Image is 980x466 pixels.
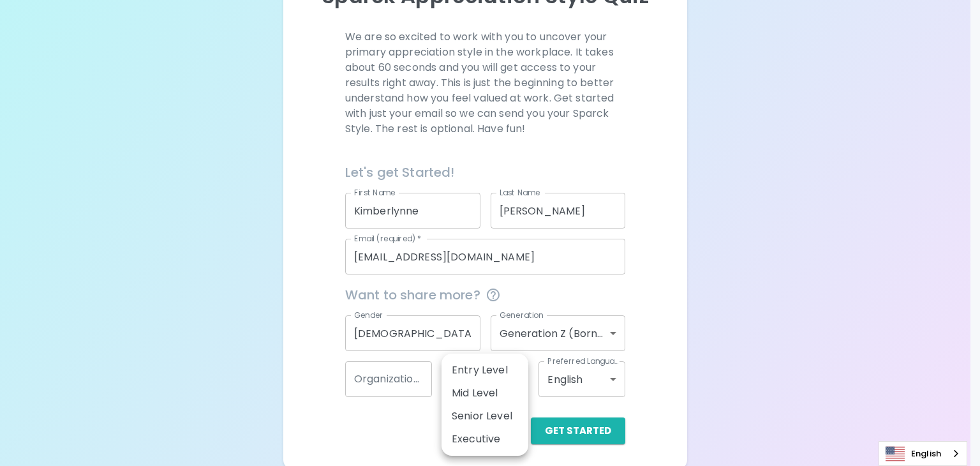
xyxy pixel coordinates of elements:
[442,359,528,382] li: Entry Level
[879,441,967,466] div: Language
[442,405,528,428] li: Senior Level
[879,441,967,466] aside: Language selected: English
[442,428,528,451] li: Executive
[442,382,528,405] li: Mid Level
[879,442,967,465] a: English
